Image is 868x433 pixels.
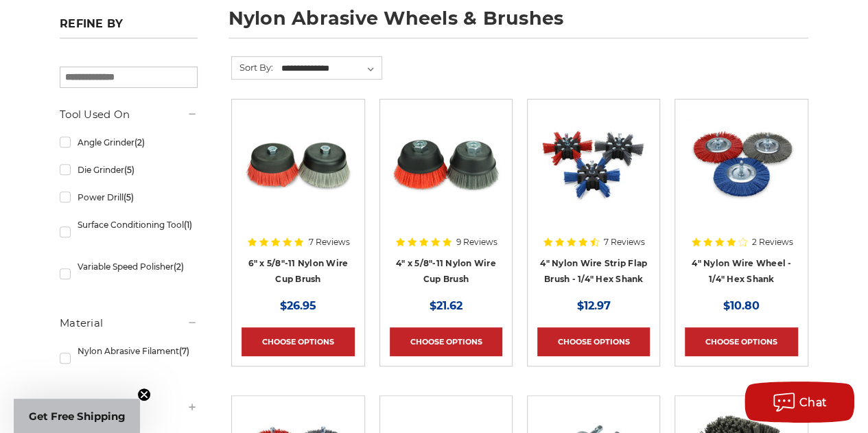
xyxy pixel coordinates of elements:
img: 4" x 5/8"-11 Nylon Wire Cup Brushes [391,109,501,219]
a: Surface Conditioning Tool [60,213,198,251]
h1: nylon abrasive wheels & brushes [228,9,808,38]
span: 7 Reviews [604,238,645,246]
span: $10.80 [723,299,760,312]
a: 4" x 5/8"-11 Nylon Wire Cup Brush [396,258,496,284]
span: $12.97 [577,299,611,312]
a: 4" Nylon Wire Wheel - 1/4" Hex Shank [692,258,791,284]
a: 4 inch strip flap brush [537,109,650,222]
a: 6" x 5/8"-11 Nylon Wire Cup Brush [248,258,349,284]
a: Power Drill [60,185,198,209]
span: Get Free Shipping [29,410,126,423]
h5: Material [60,315,198,331]
h5: Refine by [60,17,198,38]
button: Close teaser [137,388,151,401]
a: Variable Speed Polisher [60,255,198,293]
button: Chat [744,382,854,423]
a: Nylon Abrasive Filament [60,339,198,377]
img: 4 inch nylon wire wheel for drill [687,109,797,219]
img: 4 inch strip flap brush [539,109,648,219]
a: Die Grinder [60,158,198,182]
a: Choose Options [242,327,354,356]
label: Sort By: [232,57,273,78]
a: Choose Options [685,327,797,356]
span: 2 Reviews [752,238,793,246]
span: 9 Reviews [456,238,497,246]
span: (1) [184,220,192,230]
span: (2) [134,137,145,148]
span: (5) [124,192,134,202]
a: 4" Nylon Wire Strip Flap Brush - 1/4" Hex Shank [540,258,647,284]
span: $26.95 [280,299,316,312]
h5: Tool Used On [60,106,198,123]
span: (5) [124,165,134,175]
img: 6" x 5/8"-11 Nylon Wire Wheel Cup Brushes [243,109,353,219]
div: Get Free ShippingClose teaser [14,399,140,433]
span: Chat [799,396,828,409]
span: (7) [179,346,189,356]
span: $21.62 [430,299,462,312]
a: 4 inch nylon wire wheel for drill [685,109,797,222]
a: Choose Options [537,327,650,356]
span: 7 Reviews [308,238,349,246]
span: (2) [174,261,184,272]
a: Choose Options [390,327,502,356]
select: Sort By: [279,58,382,79]
a: 4" x 5/8"-11 Nylon Wire Cup Brushes [390,109,502,222]
a: 6" x 5/8"-11 Nylon Wire Wheel Cup Brushes [242,109,354,222]
a: Angle Grinder [60,130,198,154]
